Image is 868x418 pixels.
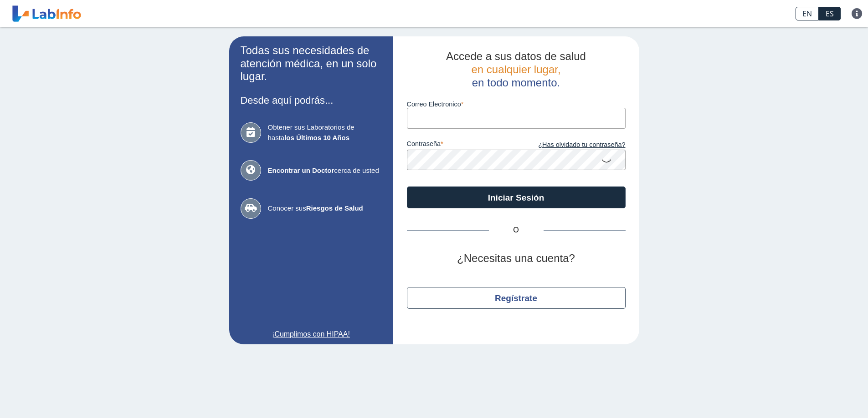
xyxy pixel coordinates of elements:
span: Obtener sus Laboratorios de hasta [268,122,382,143]
span: Conocer sus [268,203,382,214]
b: Encontrar un Doctor [268,166,334,174]
b: Riesgos de Salud [306,204,363,212]
span: O [489,225,544,236]
span: Accede a sus datos de salud [446,50,586,62]
b: los Últimos 10 Años [284,134,349,141]
span: cerca de usted [268,166,382,176]
label: contraseña [407,140,516,150]
span: en todo momento. [472,76,560,89]
a: ¿Has olvidado tu contraseña? [516,140,626,150]
a: EN [796,7,819,20]
button: Iniciar Sesión [407,186,626,208]
button: Regístrate [407,287,626,309]
span: en cualquier lugar, [471,63,560,76]
h3: Desde aquí podrás... [241,95,382,106]
h2: ¿Necesitas una cuenta? [407,252,626,265]
h2: Todas sus necesidades de atención médica, en un solo lugar. [241,44,382,83]
label: Correo Electronico [407,101,626,108]
a: ES [819,7,841,20]
a: ¡Cumplimos con HIPAA! [241,329,382,340]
